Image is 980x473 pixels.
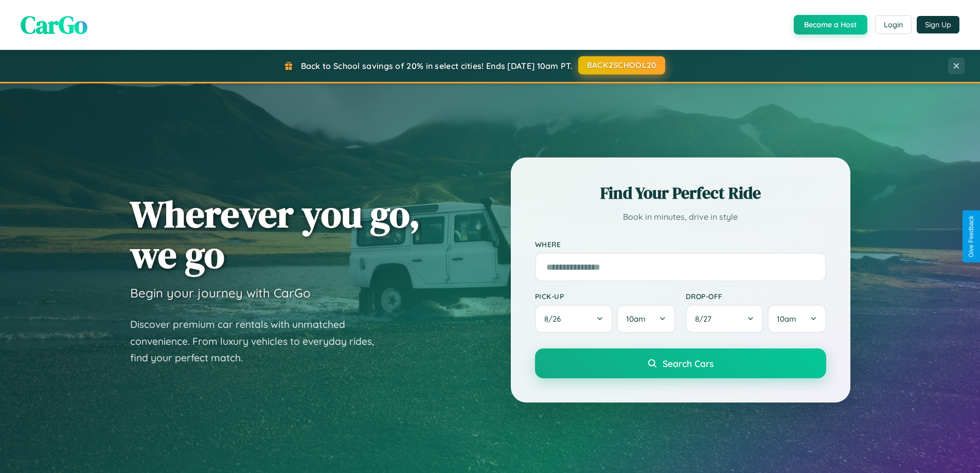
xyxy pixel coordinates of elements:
span: Back to School savings of 20% in select cities! Ends [DATE] 10am PT. [301,61,573,71]
h2: Find Your Perfect Ride [535,182,826,204]
button: Sign Up [917,16,959,33]
button: 10am [768,305,826,333]
button: Search Cars [535,348,826,378]
button: Become a Host [794,15,867,34]
button: Login [875,15,912,34]
div: Give Feedback [968,216,975,257]
button: 8/27 [686,305,764,333]
label: Where [535,240,826,249]
h1: Wherever you go, we go [130,194,420,275]
span: 8 / 27 [695,314,717,324]
button: 10am [617,305,675,333]
label: Pick-up [535,292,675,301]
span: 10am [626,314,646,324]
button: 8/26 [535,305,613,333]
label: Drop-off [686,292,826,301]
span: Search Cars [663,358,714,369]
span: CarGo [21,8,87,42]
p: Book in minutes, drive in style [535,209,826,224]
p: Discover premium car rentals with unmatched convenience. From luxury vehicles to everyday rides, ... [130,316,387,366]
h3: Begin your journey with CarGo [130,285,311,301]
span: 8 / 26 [544,314,566,324]
button: BACK2SCHOOL20 [578,56,665,75]
span: 10am [777,314,796,324]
